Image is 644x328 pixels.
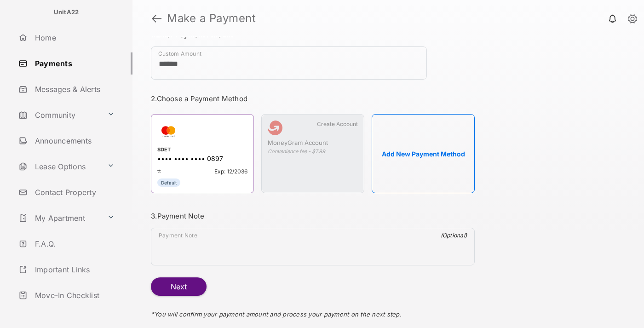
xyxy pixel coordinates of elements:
[15,27,132,49] a: Home
[151,277,207,296] button: Next
[151,296,475,327] div: * You will confirm your payment amount and process your payment on the next step.
[214,168,247,175] span: Exp: 12/2036
[268,148,358,155] div: Convenience fee - $7.99
[15,130,132,152] a: Announcements
[54,8,79,17] p: UnitA22
[317,121,358,127] span: Create Account
[167,13,256,24] strong: Make a Payment
[372,114,475,193] button: Add New Payment Method
[157,168,161,175] span: tt
[15,155,103,178] a: Lease Options
[15,233,132,255] a: F.A.Q.
[15,284,132,306] a: Move-In Checklist
[151,114,254,193] div: SDET•••• •••• •••• 0897ttExp: 12/2036Default
[15,78,132,100] a: Messages & Alerts
[15,104,103,126] a: Community
[15,207,103,229] a: My Apartment
[151,212,475,220] h3: 3. Payment Note
[15,181,132,203] a: Contact Property
[268,139,358,148] div: MoneyGram Account
[157,146,247,155] div: SDET
[15,259,118,281] a: Important Links
[151,94,475,103] h3: 2. Choose a Payment Method
[15,52,132,75] a: Payments
[157,155,247,164] div: •••• •••• •••• 0897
